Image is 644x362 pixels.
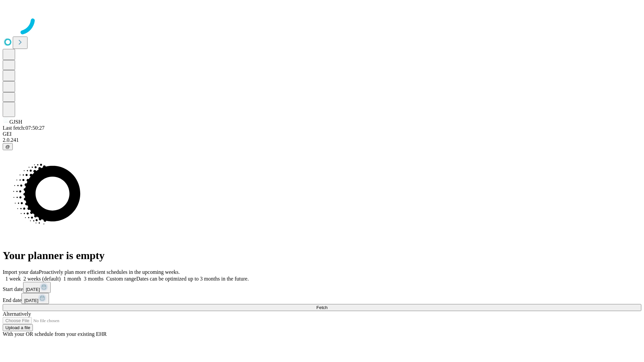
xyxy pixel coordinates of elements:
[24,298,38,303] span: [DATE]
[63,276,81,282] span: 1 month
[21,293,49,304] button: [DATE]
[3,249,641,262] h1: Your planner is empty
[3,137,641,143] div: 2.0.241
[3,125,45,131] span: Last fetch: 07:50:27
[3,269,39,275] span: Import your data
[3,293,641,304] div: End date
[39,269,180,275] span: Proactively plan more efficient schedules in the upcoming weeks.
[3,324,33,331] button: Upload a file
[3,311,31,317] span: Alternatively
[3,331,107,337] span: With your OR schedule from your existing EHR
[9,119,22,125] span: GJSH
[3,131,641,137] div: GEI
[3,304,641,311] button: Fetch
[316,305,327,310] span: Fetch
[23,276,61,282] span: 2 weeks (default)
[3,282,641,293] div: Start date
[5,276,21,282] span: 1 week
[84,276,104,282] span: 3 months
[136,276,249,282] span: Dates can be optimized up to 3 months in the future.
[106,276,136,282] span: Custom range
[5,144,10,149] span: @
[3,143,13,150] button: @
[23,282,51,293] button: [DATE]
[26,287,40,292] span: [DATE]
